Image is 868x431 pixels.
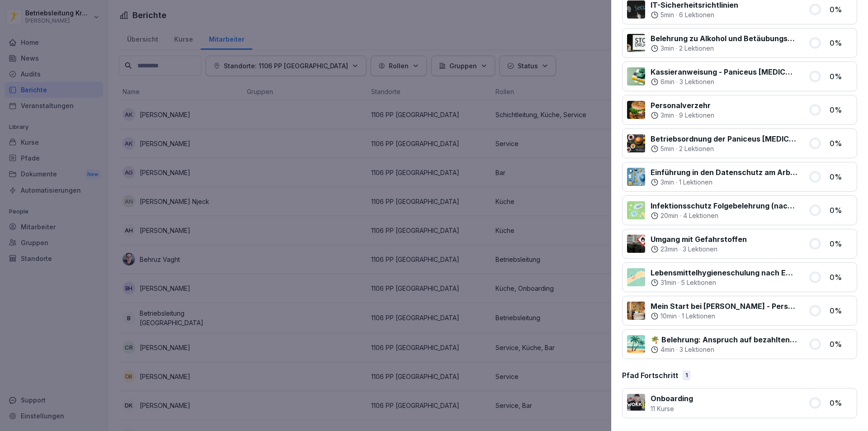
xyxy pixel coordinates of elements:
p: Pfad Fortschritt [622,370,678,381]
p: 3 Lektionen [683,245,717,254]
p: 0 % [830,238,852,249]
p: Belehrung zu Alkohol und Betäubungsmitteln am Arbeitsplatz [651,33,797,44]
p: 2 Lektionen [679,144,714,153]
p: 23 min [660,245,678,254]
p: 0 % [830,71,852,82]
p: 20 min [660,211,678,220]
p: 31 min [660,278,676,287]
div: · [651,44,797,53]
p: 1 Lektionen [679,178,712,187]
p: 0 % [830,104,852,115]
p: 🌴 Belehrung: Anspruch auf bezahlten Erholungsurlaub und [PERSON_NAME] [651,334,797,345]
p: 0 % [830,171,852,182]
p: Einführung in den Datenschutz am Arbeitsplatz nach Art. 13 ff. DSGVO [651,167,797,178]
p: 3 Lektionen [679,345,714,354]
p: 0 % [830,4,852,15]
p: Mein Start bei [PERSON_NAME] - Personalfragebogen [651,301,797,312]
div: · [651,345,797,354]
p: 3 min [660,44,674,53]
p: 0 % [830,138,852,149]
p: 5 min [660,144,674,153]
div: · [651,77,797,86]
p: Umgang mit Gefahrstoffen [651,234,747,245]
div: · [651,245,747,254]
p: 3 Lektionen [679,77,714,86]
p: 5 min [660,10,674,19]
p: 0 % [830,305,852,316]
div: · [651,144,797,153]
div: · [651,111,714,120]
p: Lebensmittelhygieneschulung nach EU-Verordnung (EG) Nr. 852 / 2004 [651,267,797,278]
div: · [651,312,797,321]
p: 6 min [660,77,675,86]
p: 0 % [830,38,852,48]
p: 5 Lektionen [681,278,716,287]
p: 4 Lektionen [683,211,718,220]
p: 9 Lektionen [679,111,714,120]
p: 1 Lektionen [682,312,715,321]
p: 3 min [660,178,674,187]
p: Infektionsschutz Folgebelehrung (nach §43 IfSG) [651,200,797,211]
p: Onboarding [651,393,693,404]
p: 11 Kurse [651,404,693,413]
div: · [651,178,797,187]
div: · [651,211,797,220]
p: 10 min [660,312,677,321]
p: 3 min [660,111,674,120]
p: 0 % [830,339,852,350]
p: 0 % [830,205,852,216]
p: 0 % [830,272,852,283]
div: · [651,278,797,287]
p: Personalverzehr [651,100,714,111]
p: 0 % [830,398,852,408]
div: 1 [683,370,690,380]
div: · [651,10,738,19]
p: 6 Lektionen [679,10,714,19]
p: 2 Lektionen [679,44,714,53]
p: Kassieranweisung - Paniceus [MEDICAL_DATA] Systemzentrale GmbH [651,66,797,77]
p: 4 min [660,345,675,354]
p: Betriebsordnung der Paniceus [MEDICAL_DATA] Systemzentrale [651,133,797,144]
